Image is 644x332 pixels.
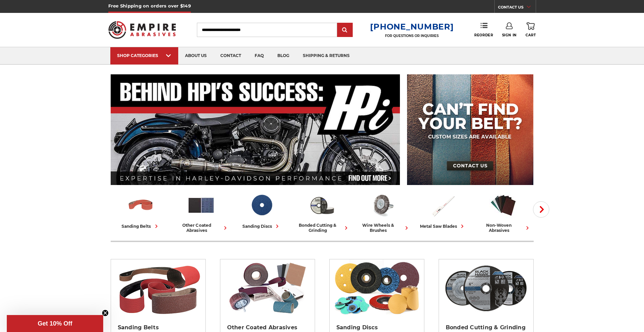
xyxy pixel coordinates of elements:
a: wire wheels & brushes [355,191,410,233]
a: Reorder [474,22,493,37]
div: sanding belts [122,223,160,230]
img: Banner for an interview featuring Horsepower Inc who makes Harley performance upgrades featured o... [111,74,400,185]
a: non-woven abrasives [476,191,531,233]
img: promo banner for custom belts. [407,74,533,185]
a: CONTACT US [498,3,536,13]
div: wire wheels & brushes [355,223,410,233]
h2: Bonded Cutting & Grinding [446,324,527,331]
button: Next [533,201,549,218]
img: Wire Wheels & Brushes [368,191,397,219]
img: Sanding Discs [333,259,421,317]
img: Bonded Cutting & Grinding [442,259,530,317]
span: Get 10% Off [38,320,72,327]
p: FOR QUESTIONS OR INQUIRIES [370,34,454,38]
div: bonded cutting & grinding [295,223,350,233]
div: sanding discs [242,223,281,230]
a: shipping & returns [296,47,356,64]
a: [PHONE_NUMBER] [370,22,454,32]
div: non-woven abrasives [476,223,531,233]
div: other coated abrasives [174,223,229,233]
img: Bonded Cutting & Grinding [308,191,336,219]
a: sanding discs [234,191,289,230]
h2: Sanding Belts [118,324,199,331]
a: blog [271,47,296,64]
a: faq [248,47,271,64]
img: Other Coated Abrasives [187,191,215,219]
img: Non-woven Abrasives [489,191,517,219]
span: Sign In [502,33,517,37]
input: Submit [338,23,352,37]
a: bonded cutting & grinding [295,191,350,233]
div: Get 10% OffClose teaser [7,315,103,332]
a: about us [178,47,214,64]
img: Metal Saw Blades [429,191,457,219]
a: contact [214,47,248,64]
h2: Sanding Discs [336,324,417,331]
div: metal saw blades [420,223,466,230]
img: Empire Abrasives [108,17,176,43]
img: Sanding Belts [114,259,202,317]
a: Cart [526,22,536,37]
h2: Other Coated Abrasives [227,324,308,331]
a: sanding belts [113,191,168,230]
img: Sanding Belts [127,191,155,219]
div: SHOP CATEGORIES [117,53,171,58]
span: Cart [526,33,536,37]
img: Other Coated Abrasives [223,259,311,317]
img: Sanding Discs [247,191,276,219]
span: Reorder [474,33,493,37]
button: Close teaser [102,310,109,316]
a: metal saw blades [416,191,471,230]
a: other coated abrasives [174,191,229,233]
